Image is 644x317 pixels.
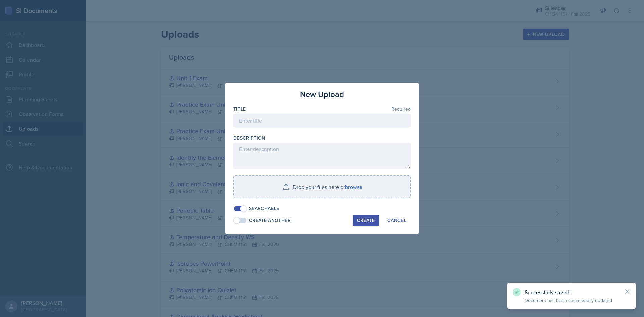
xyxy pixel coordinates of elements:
label: Title [233,106,246,112]
div: Create [357,218,375,223]
span: Required [391,107,411,111]
p: Document has been successfully updated [525,297,619,304]
div: Searchable [249,205,279,212]
label: Description [233,135,265,141]
h3: New Upload [300,88,344,100]
button: Cancel [383,215,411,226]
p: Successfully saved! [525,289,619,296]
input: Enter title [233,114,411,128]
div: Create Another [249,217,291,224]
div: Cancel [387,218,406,223]
button: Create [353,215,379,226]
